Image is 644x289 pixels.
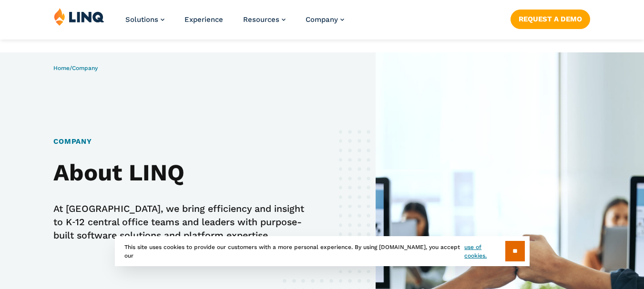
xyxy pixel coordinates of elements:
[243,15,279,24] span: Resources
[53,136,307,147] h1: Company
[125,8,344,39] nav: Primary Navigation
[511,10,590,29] a: Request a Demo
[306,15,344,24] a: Company
[125,15,158,24] span: Solutions
[464,243,505,260] a: use of cookies.
[53,65,70,71] a: Home
[54,8,104,26] img: LINQ | K‑12 Software
[306,15,338,24] span: Company
[53,202,307,243] p: At [GEOGRAPHIC_DATA], we bring efficiency and insight to K‑12 central office teams and leaders wi...
[243,15,286,24] a: Resources
[53,65,98,71] span: /
[511,8,590,29] nav: Button Navigation
[125,15,164,24] a: Solutions
[115,236,530,266] div: This site uses cookies to provide our customers with a more personal experience. By using [DOMAIN...
[53,159,307,186] h2: About LINQ
[184,15,223,24] a: Experience
[72,65,98,71] span: Company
